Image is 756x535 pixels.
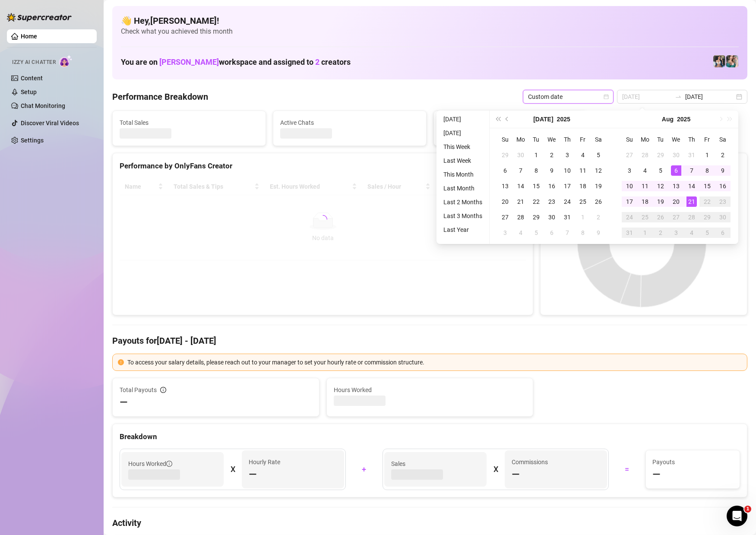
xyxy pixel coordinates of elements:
img: AI Chatter [59,55,73,67]
div: 25 [578,196,588,207]
span: [PERSON_NAME] [159,57,219,66]
th: Mo [637,132,653,147]
span: Total Sales [120,118,259,127]
div: 16 [718,181,728,191]
td: 2025-08-05 [528,225,544,241]
th: Mo [513,132,528,147]
div: 10 [624,181,635,191]
td: 2025-07-16 [544,178,560,194]
div: To access your salary details, please reach out to your manager to set your hourly rate or commis... [127,358,742,367]
div: 6 [718,228,728,238]
div: 2 [718,150,728,160]
div: 8 [578,228,588,238]
img: Zaddy [726,55,738,67]
div: 20 [671,196,681,207]
div: 30 [516,150,526,160]
td: 2025-07-28 [513,209,528,225]
li: Last Week [440,155,486,166]
td: 2025-09-04 [684,225,699,241]
span: Active Chats [280,118,419,127]
div: 30 [718,212,728,222]
span: — [653,468,661,481]
td: 2025-09-06 [715,225,731,241]
div: 12 [655,181,666,191]
div: 7 [562,228,573,238]
div: 2 [593,212,604,222]
span: — [120,396,128,409]
img: logo-BBDzfeDw.svg [7,13,72,22]
span: Custom date [528,90,608,103]
td: 2025-07-28 [637,147,653,163]
td: 2025-07-01 [528,147,544,163]
td: 2025-07-10 [560,163,575,178]
span: — [249,468,257,481]
iframe: Intercom live chat [727,506,747,526]
div: 11 [578,165,588,176]
td: 2025-08-03 [497,225,513,241]
td: 2025-08-26 [653,209,668,225]
div: Breakdown [120,431,740,443]
div: 13 [500,181,510,191]
td: 2025-08-09 [715,163,731,178]
td: 2025-07-04 [575,147,591,163]
td: 2025-07-23 [544,194,560,209]
span: to [675,93,682,100]
td: 2025-08-15 [699,178,715,194]
span: — [512,468,520,481]
div: 2 [547,150,557,160]
div: 24 [624,212,635,222]
td: 2025-07-15 [528,178,544,194]
div: X [231,462,235,476]
div: 8 [702,165,712,176]
td: 2025-07-27 [622,147,637,163]
div: 4 [640,165,650,176]
div: 26 [655,212,666,222]
th: Su [497,132,513,147]
li: Last Month [440,183,486,193]
div: 29 [531,212,541,222]
td: 2025-08-04 [513,225,528,241]
td: 2025-07-27 [497,209,513,225]
td: 2025-08-03 [622,163,637,178]
button: Choose a year [677,111,690,128]
div: 27 [671,212,681,222]
div: 28 [516,212,526,222]
td: 2025-07-09 [544,163,560,178]
div: 1 [531,150,541,160]
td: 2025-09-02 [653,225,668,241]
li: Last Year [440,225,486,235]
div: 29 [500,150,510,160]
div: 28 [686,212,697,222]
td: 2025-07-24 [560,194,575,209]
span: 2 [315,57,319,66]
div: 8 [531,165,541,176]
div: 4 [516,228,526,238]
div: + [351,462,377,476]
td: 2025-08-19 [653,194,668,209]
td: 2025-08-25 [637,209,653,225]
td: 2025-07-30 [668,147,684,163]
div: 25 [640,212,650,222]
div: 22 [702,196,712,207]
div: 7 [686,165,697,176]
td: 2025-08-28 [684,209,699,225]
td: 2025-07-02 [544,147,560,163]
div: 28 [640,150,650,160]
td: 2025-07-11 [575,163,591,178]
div: 3 [500,228,510,238]
td: 2025-08-12 [653,178,668,194]
article: Commissions [512,457,548,467]
td: 2025-07-03 [560,147,575,163]
td: 2025-07-26 [591,194,606,209]
div: 3 [624,165,635,176]
td: 2025-08-17 [622,194,637,209]
td: 2025-08-04 [637,163,653,178]
div: 20 [500,196,510,207]
div: 16 [547,181,557,191]
button: Choose a year [557,111,570,128]
td: 2025-09-03 [668,225,684,241]
div: 1 [640,228,650,238]
li: This Week [440,142,486,152]
a: Setup [21,89,37,95]
input: Start date [622,92,671,101]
